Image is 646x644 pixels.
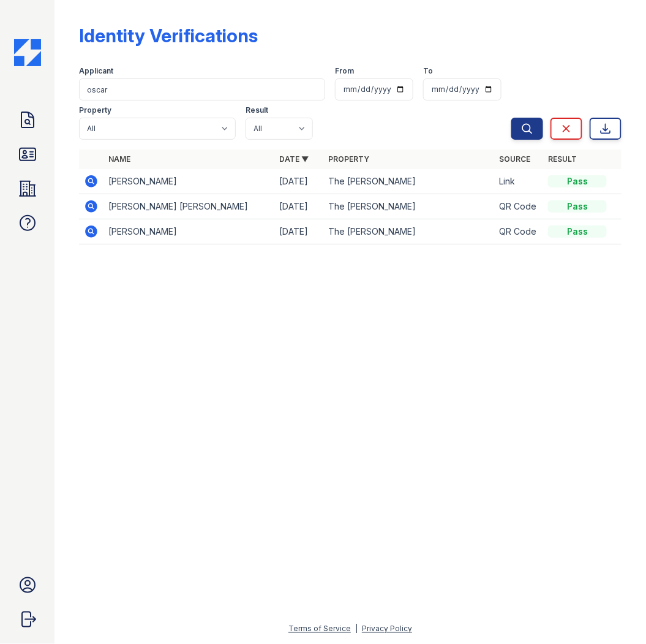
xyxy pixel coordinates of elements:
div: | [355,624,358,634]
label: Property [79,105,111,115]
td: The [PERSON_NAME] [323,194,494,219]
div: Identity Verifications [79,25,258,47]
a: Terms of Service [288,624,351,634]
div: Pass [548,175,607,188]
td: [PERSON_NAME] [103,169,274,194]
td: [PERSON_NAME] [103,219,274,244]
input: Search by name or phone number [79,78,325,100]
td: Link [494,169,543,194]
label: Result [246,105,268,115]
a: Name [108,154,130,164]
label: To [423,66,433,76]
img: CE_Icon_Blue-c292c112584629df590d857e76928e9f676e5b41ef8f769ba2f05ee15b207248.png [14,39,41,66]
td: [DATE] [274,169,323,194]
a: Source [499,154,530,164]
a: Property [328,154,369,164]
td: [PERSON_NAME] [PERSON_NAME] [103,194,274,219]
a: Date ▼ [279,154,309,164]
td: The [PERSON_NAME] [323,169,494,194]
div: Pass [548,200,607,213]
td: The [PERSON_NAME] [323,219,494,244]
td: [DATE] [274,194,323,219]
a: Result [548,154,577,164]
a: Privacy Policy [362,624,412,634]
td: QR Code [494,194,543,219]
td: QR Code [494,219,543,244]
div: Pass [548,225,607,238]
label: From [335,66,354,76]
label: Applicant [79,66,113,76]
td: [DATE] [274,219,323,244]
